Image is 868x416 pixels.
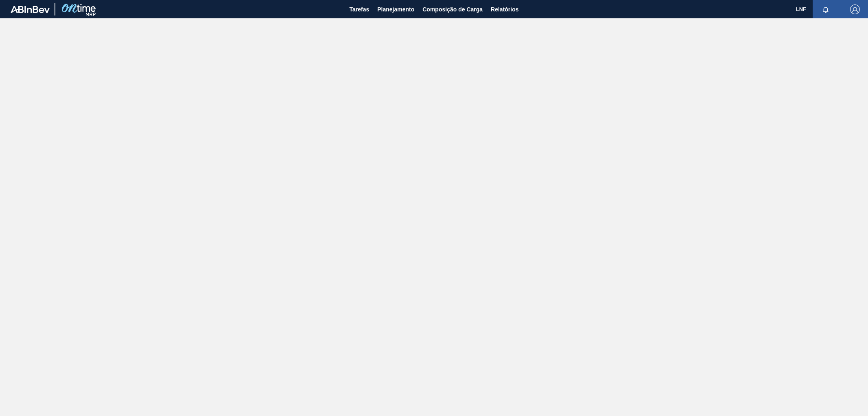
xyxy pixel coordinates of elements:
img: TNhmsLtSVTkK8tSr43FrP2fwEKptu5GPRR3wAAAABJRU5ErkJggg== [11,6,50,13]
span: Planejamento [377,4,414,14]
span: Composição de Carga [422,4,483,14]
button: Notificações [813,4,839,15]
img: Logout [850,4,860,14]
span: Tarefas [349,4,369,14]
span: Relatórios [491,4,518,14]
